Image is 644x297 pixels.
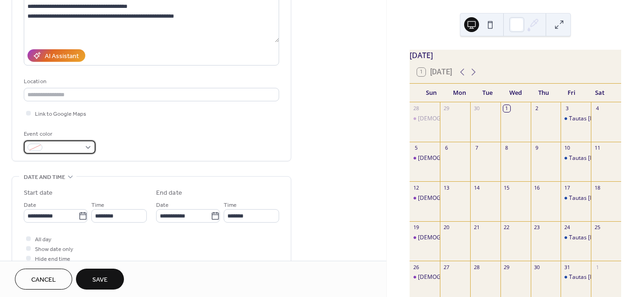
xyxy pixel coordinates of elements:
div: 17 [563,184,570,191]
div: Tautas Deju Mēģinājums - Denveras TDK Virpulītis [561,273,591,281]
div: Location [24,77,277,86]
div: Fri [557,84,585,102]
div: [DEMOGRAPHIC_DATA] / [DEMOGRAPHIC_DATA] Service [418,194,566,202]
div: 1 [503,105,510,112]
div: Tautas Deju Mēģinājums - Denveras TDK Virpulītis [561,234,591,242]
div: 23 [534,224,541,231]
button: Cancel [15,269,72,290]
div: 26 [412,264,419,271]
div: 4 [594,105,601,112]
div: 18 [594,184,601,191]
button: Save [76,269,124,290]
button: AI Assistant [27,49,85,62]
span: Cancel [31,275,56,285]
div: 9 [534,145,541,152]
div: 14 [473,184,480,191]
div: 8 [503,145,510,152]
div: 1 [594,264,601,271]
div: Thu [529,84,557,102]
div: 22 [503,224,510,231]
div: Wed [501,84,529,102]
div: 28 [412,105,419,112]
div: 5 [412,145,419,152]
span: Hide end time [35,254,70,264]
div: 27 [443,264,450,271]
div: 7 [473,145,480,152]
div: 31 [563,264,570,271]
div: Dievkalpojums / Church Service [410,273,440,281]
div: Sun [417,84,445,102]
div: Dievkalpojums / Church Service [410,234,440,242]
div: Dievkalpojums / Church Service [410,194,440,202]
span: Time [224,200,237,210]
div: Tue [473,84,501,102]
div: Start date [24,188,53,198]
div: 16 [534,184,541,191]
div: 11 [594,145,601,152]
div: [DEMOGRAPHIC_DATA] / [DEMOGRAPHIC_DATA] Service [418,234,566,242]
span: Link to Google Maps [35,109,86,119]
div: [DATE] [410,50,621,61]
div: 24 [563,224,570,231]
div: 6 [443,145,450,152]
div: Mon [445,84,473,102]
div: 2 [534,105,541,112]
div: 29 [503,264,510,271]
span: Time [91,200,104,210]
span: Show date only [35,244,73,254]
div: 30 [473,105,480,112]
div: 30 [534,264,541,271]
div: 29 [443,105,450,112]
div: Sat [586,84,614,102]
span: Date [24,200,36,210]
div: Tautas Deju Mēģinājums - Denveras TDK Virpulītis [561,154,591,162]
div: [DEMOGRAPHIC_DATA] / [DEMOGRAPHIC_DATA] Service [418,115,566,123]
div: 13 [443,184,450,191]
div: 15 [503,184,510,191]
div: 3 [563,105,570,112]
div: AI Assistant [45,52,79,61]
div: [DEMOGRAPHIC_DATA] / [DEMOGRAPHIC_DATA] Service [418,154,566,162]
span: All day [35,235,51,244]
div: 25 [594,224,601,231]
div: Tautas Deju Mēģinājums - Denveras TDK Virpulītis [561,194,591,202]
div: 20 [443,224,450,231]
div: [DEMOGRAPHIC_DATA] / [DEMOGRAPHIC_DATA] Service [418,273,566,281]
span: Save [92,275,108,285]
div: Tautas Deju Mēģinājums - Denveras TDK Virpulītis [561,115,591,123]
span: Date [156,200,169,210]
div: 28 [473,264,480,271]
div: Dievkalpojums / Church Service [410,154,440,162]
div: End date [156,188,182,198]
div: 10 [563,145,570,152]
div: 21 [473,224,480,231]
div: Dievkalpojums / Church Service [410,115,440,123]
div: 12 [412,184,419,191]
div: Event color [24,129,94,139]
span: Date and time [24,172,65,182]
div: 19 [412,224,419,231]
